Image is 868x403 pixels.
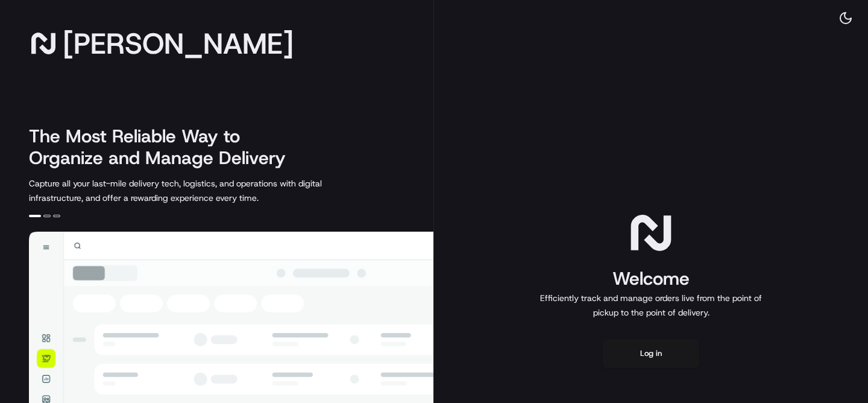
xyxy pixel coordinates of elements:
p: Efficiently track and manage orders live from the point of pickup to the point of delivery. [535,291,767,320]
h2: The Most Reliable Way to Organize and Manage Delivery [29,125,299,169]
span: [PERSON_NAME] [63,31,294,56]
button: Log in [603,339,699,368]
h1: Welcome [535,267,767,291]
p: Capture all your last-mile delivery tech, logistics, and operations with digital infrastructure, ... [29,176,376,205]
